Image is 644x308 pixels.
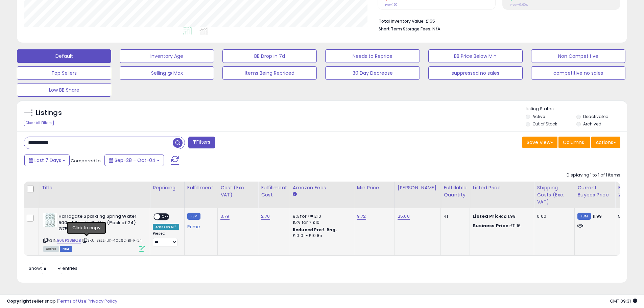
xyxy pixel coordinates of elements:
[522,137,557,148] button: Save View
[42,184,147,191] div: Title
[357,184,392,191] div: Min Price
[473,184,531,191] div: Listed Price
[220,184,255,198] div: Cost (Exc. VAT)
[444,184,467,198] div: Fulfillable Quantity
[153,231,179,246] div: Preset:
[58,298,87,304] a: Terms of Use
[325,49,420,63] button: Needs to Reprice
[432,26,440,32] span: N/A
[120,66,214,80] button: Selling @ Max
[261,213,270,220] a: 2.70
[220,213,230,220] a: 3.79
[187,213,200,220] small: FBM
[531,66,625,80] button: competitive no sales
[24,155,70,166] button: Last 7 Days
[537,184,572,206] div: Shipping Costs (Exc. VAT)
[532,114,545,119] label: Active
[593,213,602,219] span: 11.99
[188,137,215,148] button: Filters
[293,219,349,226] div: 15% for > £10
[526,106,627,112] p: Listing States:
[428,49,523,63] button: BB Price Below Min
[610,298,637,304] span: 2025-10-12 09:31 GMT
[222,49,317,63] button: BB Drop in 7d
[567,172,620,179] div: Displaying 1 to 1 of 1 items
[120,49,214,63] button: Inventory Age
[577,213,591,220] small: FBM
[7,298,31,304] strong: Copyright
[293,227,337,233] b: Reduced Prof. Rng.
[261,184,287,198] div: Fulfillment Cost
[57,238,81,243] a: B08PS8BPZB
[187,184,215,191] div: Fulfillment
[398,213,410,220] a: 25.00
[293,213,349,219] div: 8% for <= £10
[537,213,569,219] div: 0.00
[473,222,510,229] b: Business Price:
[58,213,141,234] b: Harrogate Sparkling Spring Water 500ml Plastic Bottle (Pack of 24) G750121S
[82,238,142,243] span: | SKU: SELL-UK-40262-B1-P-24
[398,184,438,191] div: [PERSON_NAME]
[325,66,420,80] button: 30 Day Decrease
[160,214,171,220] span: OFF
[428,66,523,80] button: suppressed no sales
[7,298,117,305] div: seller snap | |
[153,224,179,230] div: Amazon AI *
[583,121,601,127] label: Archived
[379,26,431,32] b: Short Term Storage Fees:
[153,184,182,191] div: Repricing
[222,66,317,80] button: Items Being Repriced
[583,114,609,119] label: Deactivated
[473,213,529,219] div: £11.99
[531,49,625,63] button: Non Competitive
[293,184,351,191] div: Amazon Fees
[293,191,297,197] small: Amazon Fees.
[17,83,111,97] button: Low BB Share
[43,246,59,252] span: All listings currently available for purchase on Amazon
[510,3,528,7] small: Prev: -9.60%
[104,155,164,166] button: Sep-28 - Oct-04
[17,49,111,63] button: Default
[43,213,145,251] div: ASIN:
[532,121,557,127] label: Out of Stock
[187,221,212,230] div: Prime
[558,137,590,148] button: Columns
[71,158,102,164] span: Compared to:
[293,233,349,239] div: £10.01 - £10.85
[29,265,77,271] span: Show: entries
[473,213,503,219] b: Listed Price:
[563,139,584,146] span: Columns
[379,17,615,25] li: £155
[577,184,612,198] div: Current Buybox Price
[444,213,464,219] div: 41
[473,223,529,229] div: £11.16
[357,213,366,220] a: 9.72
[385,3,398,7] small: Prev: 150
[60,246,72,252] span: FBM
[17,66,111,80] button: Top Sellers
[36,108,62,118] h5: Listings
[115,157,156,164] span: Sep-28 - Oct-04
[591,137,620,148] button: Actions
[34,157,61,164] span: Last 7 Days
[379,18,425,24] b: Total Inventory Value:
[24,120,54,126] div: Clear All Filters
[43,213,57,227] img: 417KBUcMVsL._SL40_.jpg
[618,184,643,198] div: BB Share 24h.
[618,213,640,219] div: 52%
[88,298,117,304] a: Privacy Policy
